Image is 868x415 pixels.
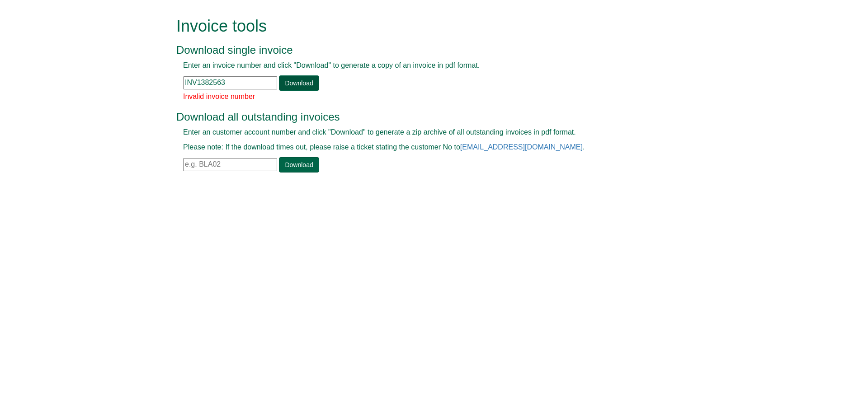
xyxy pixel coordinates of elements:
[176,111,671,123] h3: Download all outstanding invoices
[183,158,277,171] input: e.g. BLA02
[183,93,255,100] span: Invalid invoice number
[176,44,671,56] h3: Download single invoice
[279,157,319,173] a: Download
[183,61,665,71] p: Enter an invoice number and click "Download" to generate a copy of an invoice in pdf format.
[183,142,665,153] p: Please note: If the download times out, please raise a ticket stating the customer No to .
[460,143,583,151] a: [EMAIL_ADDRESS][DOMAIN_NAME]
[279,75,319,91] a: Download
[183,127,665,138] p: Enter an customer account number and click "Download" to generate a zip archive of all outstandin...
[176,17,671,35] h1: Invoice tools
[183,76,277,89] input: e.g. INV1234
